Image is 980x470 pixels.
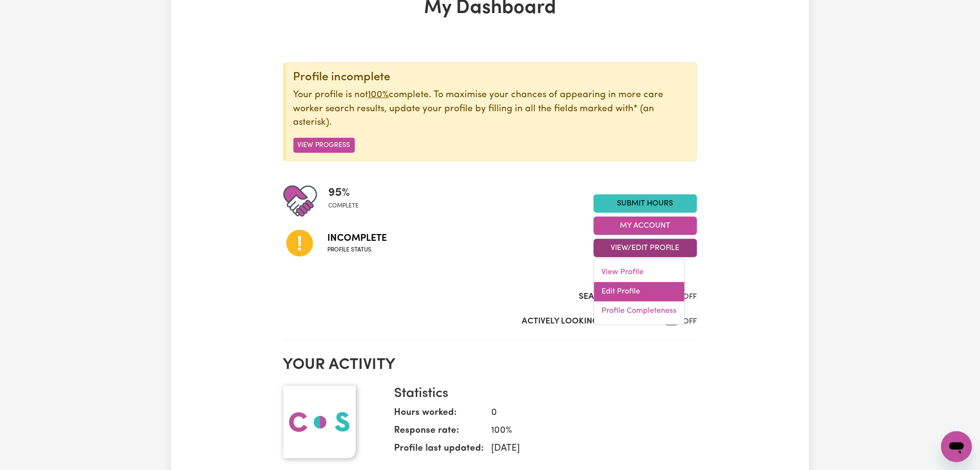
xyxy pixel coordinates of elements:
span: Profile status [328,246,387,254]
span: Incomplete [328,231,387,246]
dt: Profile last updated: [395,442,484,460]
h3: Statistics [395,386,689,402]
img: Your profile picture [283,386,356,458]
a: View Profile [594,263,685,282]
dd: [DATE] [484,442,689,456]
div: Profile completeness: 95% [329,184,367,218]
p: Your profile is not complete. To maximise your chances of appearing in more care worker search re... [293,88,689,130]
label: Actively Looking for Clients [522,315,652,328]
iframe: Button to launch messaging window [941,431,972,462]
span: 95 % [329,184,359,202]
a: Edit Profile [594,282,685,302]
button: My Account [594,217,697,235]
button: View Progress [293,138,355,153]
span: OFF [683,318,697,325]
h2: Your activity [283,356,697,374]
dt: Response rate: [395,424,484,442]
div: View/Edit Profile [594,259,685,325]
span: OFF [683,293,697,301]
a: Profile Completeness [594,302,685,321]
label: Search Visibility [579,291,652,303]
dd: 100 % [484,424,689,438]
div: Profile incomplete [293,71,689,85]
span: complete [329,202,359,210]
a: Submit Hours [594,194,697,213]
u: 100% [368,90,389,100]
button: View/Edit Profile [594,239,697,257]
dd: 0 [484,406,689,420]
dt: Hours worked: [395,406,484,424]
